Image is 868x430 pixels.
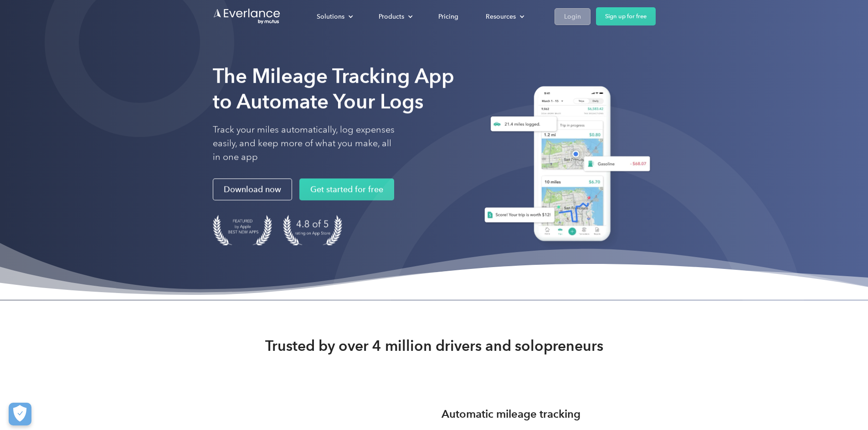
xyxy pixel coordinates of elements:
a: Get started for free [299,178,394,200]
a: Pricing [429,9,467,25]
a: Download now [213,178,292,200]
a: Go to homepage [213,8,281,25]
img: Badge for Featured by Apple Best New Apps [213,215,272,245]
div: Resources [486,11,516,22]
button: Cookies Settings [9,403,31,425]
div: Products [379,11,404,22]
h3: Automatic mileage tracking [442,406,580,422]
div: Pricing [438,11,458,22]
a: Login [555,8,591,25]
div: Resources [477,9,532,25]
p: Track your miles automatically, log expenses easily, and keep more of what you make, all in one app [213,123,395,164]
img: 4.9 out of 5 stars on the app store [283,215,342,245]
strong: The Mileage Tracking App to Automate Your Logs [213,64,454,113]
div: Products [370,9,420,25]
strong: Trusted by over 4 million drivers and solopreneurs [265,337,603,355]
div: Solutions [317,11,344,22]
div: Login [564,11,581,22]
a: Sign up for free [596,7,656,25]
div: Solutions [308,9,360,25]
img: Everlance, mileage tracker app, expense tracking app [473,79,656,252]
